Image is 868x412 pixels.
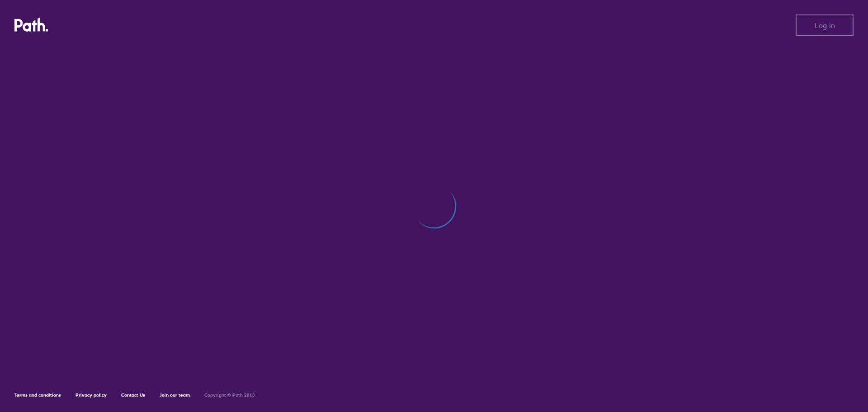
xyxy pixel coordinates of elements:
[204,393,255,398] h6: Copyright © Path 2018
[14,392,61,398] a: Terms and conditions
[815,21,835,29] span: Log in
[796,14,854,36] button: Log in
[121,392,145,398] a: Contact Us
[75,392,107,398] a: Privacy policy
[160,392,190,398] a: Join our team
